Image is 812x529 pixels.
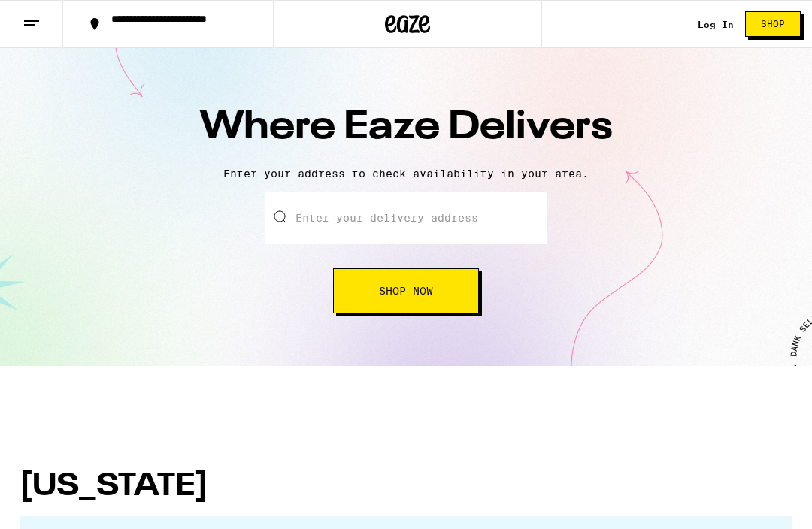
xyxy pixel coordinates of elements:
[745,11,801,37] button: Shop
[143,101,669,156] h1: Where Eaze Delivers
[761,20,785,29] span: Shop
[333,268,479,313] button: Shop Now
[698,20,734,29] a: Log In
[265,192,547,244] input: Enter your delivery address
[15,168,797,180] p: Enter your address to check availability in your area.
[734,11,812,37] a: Shop
[20,471,793,503] h1: [US_STATE]
[9,11,108,23] span: Hi. Need any help?
[379,286,433,296] span: Shop Now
